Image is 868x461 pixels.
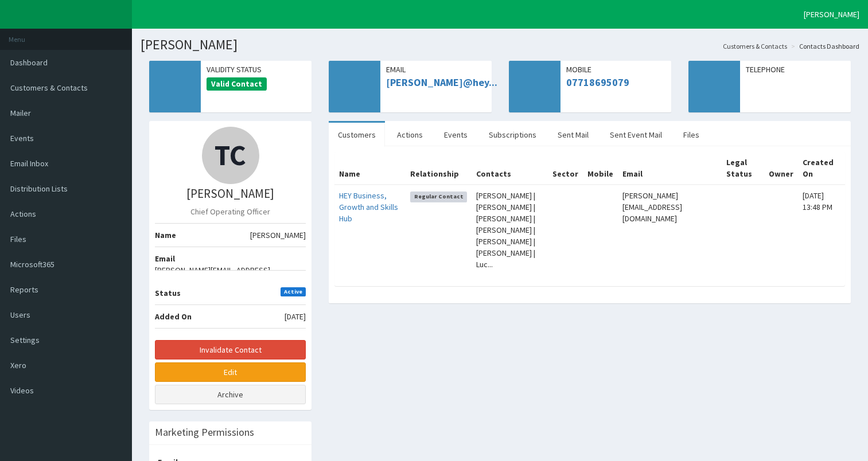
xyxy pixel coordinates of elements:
[155,427,254,437] h3: Marketing Permissions
[798,185,845,275] td: [DATE] 13:48 PM
[10,133,34,143] span: Events
[329,123,385,147] a: Customers
[155,206,306,217] p: Chief Operating Officer
[250,229,306,241] span: [PERSON_NAME]
[155,288,181,298] b: Status
[155,187,306,200] h3: [PERSON_NAME]
[674,123,709,147] a: Files
[435,123,477,147] a: Events
[618,185,722,275] td: [PERSON_NAME][EMAIL_ADDRESS][DOMAIN_NAME]
[618,152,722,185] th: Email
[410,192,467,202] span: Regular Contact
[141,37,859,52] h1: [PERSON_NAME]
[10,57,48,68] span: Dashboard
[10,209,36,219] span: Actions
[281,287,306,296] span: Active
[10,385,34,396] span: Videos
[155,253,175,264] b: Email
[155,311,192,322] b: Added On
[10,183,68,194] span: Distribution Lists
[10,360,26,370] span: Xero
[155,264,306,287] span: [PERSON_NAME][EMAIL_ADDRESS][DOMAIN_NAME]
[548,123,598,147] a: Sent Mail
[788,41,859,51] li: Contacts Dashboard
[10,83,88,93] span: Customers & Contacts
[155,385,306,404] a: Archive
[155,362,306,382] a: Edit
[207,77,267,91] span: Valid Contact
[388,123,432,147] a: Actions
[566,64,665,75] span: Mobile
[722,152,764,185] th: Legal Status
[334,152,406,185] th: Name
[601,123,671,147] a: Sent Event Mail
[10,335,40,345] span: Settings
[406,152,472,185] th: Relationship
[215,137,246,173] span: TC
[548,152,583,185] th: Sector
[285,311,306,322] span: [DATE]
[155,340,306,360] button: Invalidate Contact
[155,230,176,240] b: Name
[804,9,859,19] span: [PERSON_NAME]
[10,158,48,169] span: Email Inbox
[764,152,798,185] th: Owner
[566,76,629,89] a: 07718695079
[746,64,845,75] span: Telephone
[10,259,55,269] span: Microsoft365
[583,152,618,185] th: Mobile
[10,284,38,295] span: Reports
[480,123,546,147] a: Subscriptions
[472,152,548,185] th: Contacts
[339,190,398,224] a: HEY Business, Growth and Skills Hub
[798,152,845,185] th: Created On
[386,64,485,75] span: Email
[10,108,31,118] span: Mailer
[10,310,30,320] span: Users
[472,185,548,275] td: [PERSON_NAME] | [PERSON_NAME] | [PERSON_NAME] | [PERSON_NAME] | [PERSON_NAME] | [PERSON_NAME] | L...
[386,76,497,89] a: [PERSON_NAME]@hey...
[207,64,306,75] span: Validity Status
[723,41,787,51] a: Customers & Contacts
[10,234,26,244] span: Files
